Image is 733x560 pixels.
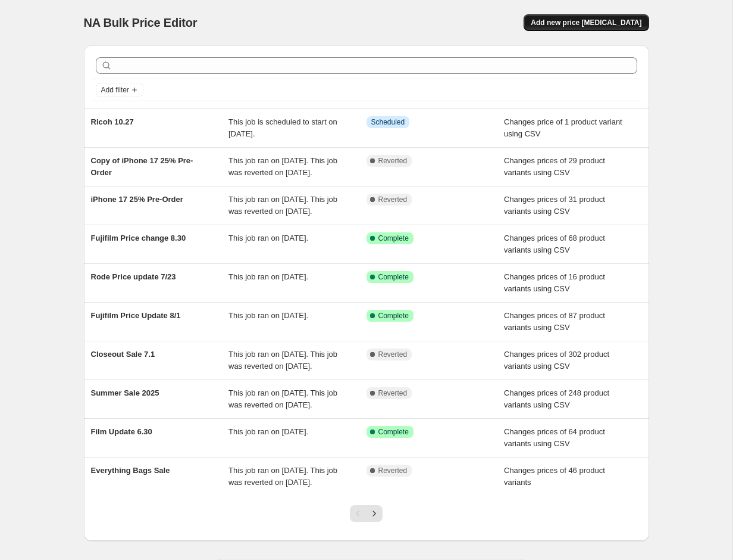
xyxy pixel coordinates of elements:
span: Add filter [101,85,129,95]
span: This job ran on [DATE]. This job was reverted on [DATE]. [228,350,337,371]
span: Film Update 6.30 [91,427,152,436]
span: This job ran on [DATE]. This job was reverted on [DATE]. [228,195,337,216]
span: This job ran on [DATE]. [228,427,308,436]
span: Reverted [378,466,408,475]
span: This job ran on [DATE]. This job was reverted on [DATE]. [228,388,337,409]
span: Changes prices of 64 product variants using CSV [504,427,605,448]
button: Add filter [96,83,143,97]
span: Complete [378,272,409,282]
span: Changes prices of 31 product variants using CSV [504,195,605,216]
span: Rode Price update 7/23 [91,272,176,281]
span: This job ran on [DATE]. This job was reverted on [DATE]. [228,466,337,487]
span: Changes prices of 68 product variants using CSV [504,234,605,254]
span: Changes prices of 248 product variants using CSV [504,388,609,409]
span: This job ran on [DATE]. [228,272,308,281]
span: Reverted [378,350,408,359]
span: Complete [378,234,409,243]
span: Add new price [MEDICAL_DATA] [531,18,641,27]
span: Reverted [378,388,408,398]
span: Copy of iPhone 17 25% Pre-Order [91,156,193,177]
span: Scheduled [371,117,405,127]
button: Add new price [MEDICAL_DATA] [524,14,649,31]
span: Changes prices of 87 product variants using CSV [504,311,605,332]
span: Summer Sale 2025 [91,388,159,397]
button: Next [366,505,383,522]
span: Changes price of 1 product variant using CSV [504,117,622,138]
span: Changes prices of 46 product variants [504,466,605,487]
span: Changes prices of 302 product variants using CSV [504,350,609,371]
span: Ricoh 10.27 [91,117,134,126]
span: Fujifilm Price change 8.30 [91,234,186,242]
span: Reverted [378,156,408,166]
span: Changes prices of 16 product variants using CSV [504,272,605,293]
nav: Pagination [350,505,383,522]
span: iPhone 17 25% Pre-Order [91,195,183,204]
span: Complete [378,427,409,437]
span: This job ran on [DATE]. [228,234,308,242]
span: Reverted [378,195,408,204]
span: Complete [378,311,409,321]
span: Changes prices of 29 product variants using CSV [504,156,605,177]
span: Fujifilm Price Update 8/1 [91,311,181,320]
span: NA Bulk Price Editor [84,16,198,29]
span: This job ran on [DATE]. This job was reverted on [DATE]. [228,156,337,177]
span: This job is scheduled to start on [DATE]. [228,117,337,138]
span: This job ran on [DATE]. [228,311,308,320]
span: Closeout Sale 7.1 [91,350,155,359]
span: Everything Bags Sale [91,466,170,475]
